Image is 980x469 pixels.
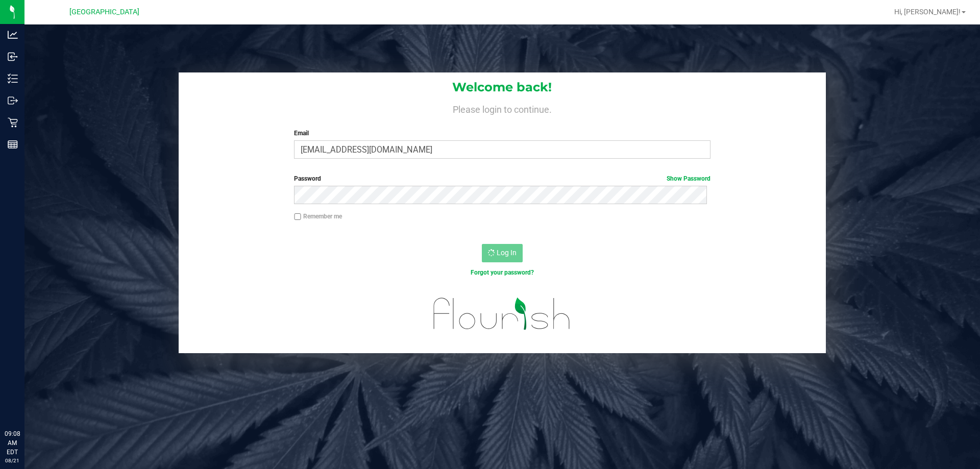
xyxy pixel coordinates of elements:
[8,139,18,150] inline-svg: Reports
[8,95,18,106] inline-svg: Outbound
[294,129,710,138] label: Email
[8,117,18,128] inline-svg: Retail
[294,213,301,220] input: Remember me
[69,8,139,16] span: [GEOGRAPHIC_DATA]
[482,244,523,262] button: Log In
[471,269,534,276] a: Forgot your password?
[5,457,20,464] p: 08/21
[5,429,20,457] p: 09:08 AM EDT
[497,249,517,257] span: Log In
[421,288,583,340] img: flourish_logo.svg
[294,175,321,182] span: Password
[8,73,18,84] inline-svg: Inventory
[667,175,710,182] a: Show Password
[179,102,826,114] h4: Please login to continue.
[179,81,826,94] h1: Welcome back!
[894,8,961,16] span: Hi, [PERSON_NAME]!
[294,212,342,221] label: Remember me
[8,30,18,40] inline-svg: Analytics
[8,52,18,62] inline-svg: Inbound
